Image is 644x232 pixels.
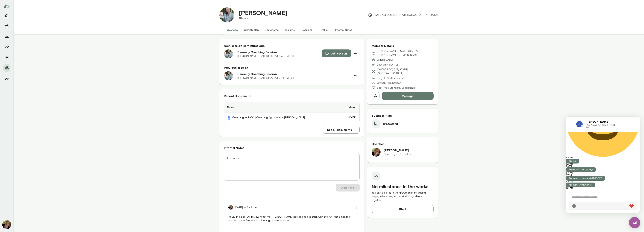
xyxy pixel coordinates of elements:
button: Growth Plan [3,33,10,40]
p: Just sent [3,43,10,45]
p: VSEM in place, will review next time. [PERSON_NAME] has decided to stick with the NA Post Sales r... [228,215,355,222]
p: 1Password [239,16,287,21]
button: Sessions [3,22,10,30]
h4: [PERSON_NAME] [239,9,287,16]
h6: Next session 41 minutes ago [224,43,360,48]
img: David McPherson [2,220,11,229]
p: [PERSON_NAME] · [DATE] · 3:00 PM-3:45 PM EST [237,76,294,80]
p: Seat Type: Standard/Leadership [377,86,415,90]
button: Home [3,12,10,19]
h6: Recent Documents [224,94,360,98]
p: Insights Status: Unsent [377,76,404,80]
p: Just checking you are available [DATE]? [3,61,37,63]
h6: [PERSON_NAME] [384,148,411,152]
img: David McPherson [228,205,233,210]
p: Coaching for 3 months [384,152,411,156]
h6: Member Details [372,43,434,48]
h6: Biweekly Coaching Session [237,50,322,54]
button: Join session [322,49,351,57]
button: Internal Notes [332,25,355,34]
p: Growth Plan: Started [377,81,401,85]
th: Updated [337,102,359,113]
img: heart [63,88,68,91]
h6: Internal Notes [224,146,360,150]
button: Sessions [298,25,315,34]
button: more [352,203,360,211]
p: Last online [DATE] [377,63,398,67]
span: Last Active At: [DATE] 9:43 PM [20,7,50,12]
h6: 1Password [383,122,398,126]
p: (GMT-04:00) [US_STATE][GEOGRAPHIC_DATA] [377,68,434,75]
img: Mento [4,2,10,10]
h5: No milestones in the works [372,183,434,189]
button: Insights [282,25,298,34]
p: hey are you on PTO [DATE]? [3,52,27,54]
button: Message [382,92,434,100]
img: Jeremy Rhoades [219,7,234,22]
h6: Biweekly Coaching Session [237,72,352,76]
button: Profile [315,25,332,34]
h6: [PERSON_NAME] [20,3,50,7]
p: Just finishing my current call [3,67,27,69]
button: Start [372,205,434,213]
p: Joined [DATE] [377,58,393,62]
p: You can co-create the growth plan by adding steps, milestones, and work through things together. [372,191,434,202]
p: [PERSON_NAME][EMAIL_ADDRESS][PERSON_NAME][DOMAIN_NAME] [377,49,434,57]
h6: Coaches [372,142,434,146]
h6: Previous session [224,65,360,70]
p: [PERSON_NAME] · [DATE] · 3:00 PM-3:45 PM EST [237,54,294,58]
button: Documents [3,54,10,61]
div: Live Reaction [63,87,68,92]
p: (GMT-04:00) [US_STATE][GEOGRAPHIC_DATA] [368,13,438,17]
button: Growth plan [241,25,262,34]
h6: Business Plan [372,113,434,118]
button: See all documents (1) [323,126,360,134]
button: Documents [262,25,282,34]
th: Name [224,102,337,113]
img: Mento [227,116,231,120]
button: Client app [3,75,10,82]
div: Attach [6,87,11,92]
img: data:image/png;base64,iVBORw0KGgoAAAANSUhEUgAAAMgAAADICAYAAACtWK6eAAAKgElEQVR4Aeyce4xU1RnAP3ahioK... [10,4,17,11]
th: Coaching Kick-Off | Coaching Agreement - [PERSON_NAME] [224,113,337,123]
button: Overview [224,25,241,34]
h6: [DATE] at 3:41 pm [234,205,257,209]
button: Members [3,64,10,72]
td: [DATE] [337,113,359,123]
button: Insights [3,43,10,51]
img: David McPherson [372,148,381,157]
